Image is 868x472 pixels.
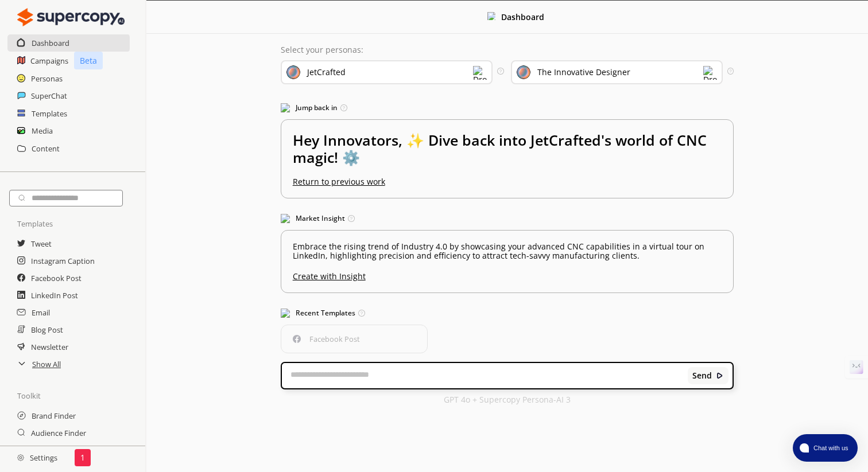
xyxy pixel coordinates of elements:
[473,66,487,80] img: Dropdown Icon
[17,6,125,29] img: Close
[281,309,290,318] img: Popular Templates
[293,335,301,343] img: Facebook Post
[348,215,355,222] img: Tooltip Icon
[31,87,67,104] a: SuperChat
[793,434,858,462] button: atlas-launcher
[537,68,630,77] div: The Innovative Designer
[692,371,712,380] b: Send
[31,287,78,304] a: LinkedIn Post
[293,131,722,177] h2: Hey Innovators, ✨ Dive back into JetCrafted's world of CNC magic! ⚙️
[487,12,495,20] img: Close
[31,270,82,287] a: Facebook Post
[31,252,95,270] a: Instagram Caption
[32,122,53,139] a: Media
[32,34,69,52] a: Dashboard
[307,68,346,77] div: JetCrafted
[703,66,717,80] img: Dropdown Icon
[32,407,76,424] a: Brand Finder
[30,52,68,69] a: Campaigns
[340,104,347,111] img: Tooltip Icon
[31,338,68,356] a: Newsletter
[31,424,86,442] a: Audience Finder
[31,235,52,252] a: Tweet
[497,68,503,74] img: Tooltip Icon
[281,305,734,322] h3: Recent Templates
[809,443,851,453] span: Chat with us
[17,454,24,461] img: Close
[32,304,50,321] a: Email
[293,266,722,281] u: Create with Insight
[281,325,428,353] button: Facebook PostFacebook Post
[281,99,734,116] h3: Jump back in
[80,453,85,462] p: 1
[31,321,63,338] a: Blog Post
[31,70,63,87] a: Personas
[32,140,60,157] a: Content
[31,442,106,459] a: Campaign Brainstorm
[501,11,544,22] b: Dashboard
[32,356,61,373] a: Show All
[293,176,385,187] u: Return to previous work
[517,65,530,79] img: Audience Icon
[716,372,724,380] img: Close
[281,45,734,54] p: Select your personas:
[74,52,103,69] p: Beta
[727,68,734,74] img: Tooltip Icon
[281,103,290,112] img: Jump Back In
[286,65,300,79] img: Brand Icon
[281,210,734,227] h3: Market Insight
[293,242,722,260] p: Embrace the rising trend of Industry 4.0 by showcasing your advanced CNC capabilities in a virtua...
[32,105,67,122] a: Templates
[358,310,365,317] img: Tooltip Icon
[444,395,571,404] p: GPT 4o + Supercopy Persona-AI 3
[281,214,290,223] img: Market Insight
